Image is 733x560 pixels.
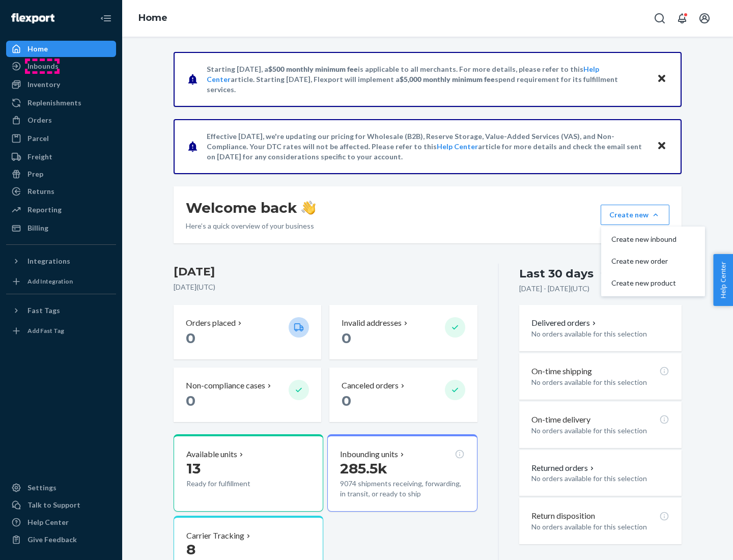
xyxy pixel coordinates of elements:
[186,221,316,231] p: Here’s a quick overview of your business
[340,479,464,499] p: 9074 shipments receiving, forwarding, in transit, or ready to ship
[6,514,116,530] a: Help Center
[186,449,237,460] p: Available units
[27,152,52,162] div: Freight
[342,329,351,347] span: 0
[611,258,676,265] span: Create new order
[27,326,64,335] div: Add Fast Tag
[603,272,703,294] button: Create new product
[174,282,477,292] p: [DATE] ( UTC )
[6,202,116,218] a: Reporting
[27,61,59,71] div: Inbounds
[327,434,477,512] button: Inbounding units285.5k9074 shipments receiving, forwarding, in transit, or ready to ship
[174,434,323,512] button: Available units13Ready for fulfillment
[96,8,116,29] button: Close Navigation
[27,98,81,108] div: Replenishments
[27,517,69,527] div: Help Center
[329,368,477,422] button: Canceled orders 0
[531,329,669,339] p: No orders available for this selection
[531,522,669,532] p: No orders available for this selection
[655,139,668,154] button: Close
[27,44,48,54] div: Home
[27,115,52,125] div: Orders
[713,254,733,306] button: Help Center
[6,130,116,147] a: Parcel
[6,497,116,513] a: Talk to Support
[186,380,265,391] p: Non-compliance cases
[437,142,478,151] a: Help Center
[27,169,43,179] div: Prep
[6,149,116,165] a: Freight
[301,201,316,215] img: hand-wave emoji
[186,329,195,347] span: 0
[6,166,116,182] a: Prep
[342,380,399,391] p: Canceled orders
[519,284,589,294] p: [DATE] - [DATE] ( UTC )
[531,510,595,522] p: Return disposition
[340,449,398,460] p: Inbounding units
[603,229,703,250] button: Create new inbound
[342,392,351,409] span: 0
[694,8,715,29] button: Open account menu
[174,264,477,280] h3: [DATE]
[531,377,669,387] p: No orders available for this selection
[6,41,116,57] a: Home
[340,460,387,477] span: 285.5k
[27,305,60,316] div: Fast Tags
[27,535,77,545] div: Give Feedback
[27,256,70,266] div: Integrations
[6,323,116,339] a: Add Fast Tag
[531,414,590,426] p: On-time delivery
[6,480,116,496] a: Settings
[611,279,676,287] span: Create new product
[130,4,176,33] ol: breadcrumbs
[655,72,668,87] button: Close
[342,317,402,329] p: Invalid addresses
[27,79,60,90] div: Inventory
[186,392,195,409] span: 0
[268,65,358,73] span: $500 monthly minimum fee
[6,273,116,290] a: Add Integration
[6,76,116,93] a: Inventory
[27,500,80,510] div: Talk to Support
[207,64,647,95] p: Starting [DATE], a is applicable to all merchants. For more details, please refer to this article...
[27,186,54,197] div: Returns
[531,462,596,474] button: Returned orders
[6,183,116,200] a: Returns
[329,305,477,359] button: Invalid addresses 0
[672,8,692,29] button: Open notifications
[207,131,647,162] p: Effective [DATE], we're updating our pricing for Wholesale (B2B), Reserve Storage, Value-Added Se...
[174,368,321,422] button: Non-compliance cases 0
[6,220,116,236] a: Billing
[11,13,54,23] img: Flexport logo
[531,317,598,329] button: Delivered orders
[6,58,116,74] a: Inbounds
[611,236,676,243] span: Create new inbound
[27,133,49,144] div: Parcel
[531,366,592,377] p: On-time shipping
[186,541,195,558] span: 8
[186,460,201,477] span: 13
[6,95,116,111] a: Replenishments
[6,531,116,548] button: Give Feedback
[400,75,495,83] span: $5,000 monthly minimum fee
[531,426,669,436] p: No orders available for this selection
[186,530,244,542] p: Carrier Tracking
[603,250,703,272] button: Create new order
[138,12,167,23] a: Home
[6,253,116,269] button: Integrations
[186,479,280,489] p: Ready for fulfillment
[6,112,116,128] a: Orders
[6,302,116,319] button: Fast Tags
[186,199,316,217] h1: Welcome back
[650,8,670,29] button: Open Search Box
[601,205,669,225] button: Create newCreate new inboundCreate new orderCreate new product
[27,205,62,215] div: Reporting
[27,483,57,493] div: Settings
[519,266,594,282] div: Last 30 days
[174,305,321,359] button: Orders placed 0
[531,473,669,484] p: No orders available for this selection
[186,317,236,329] p: Orders placed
